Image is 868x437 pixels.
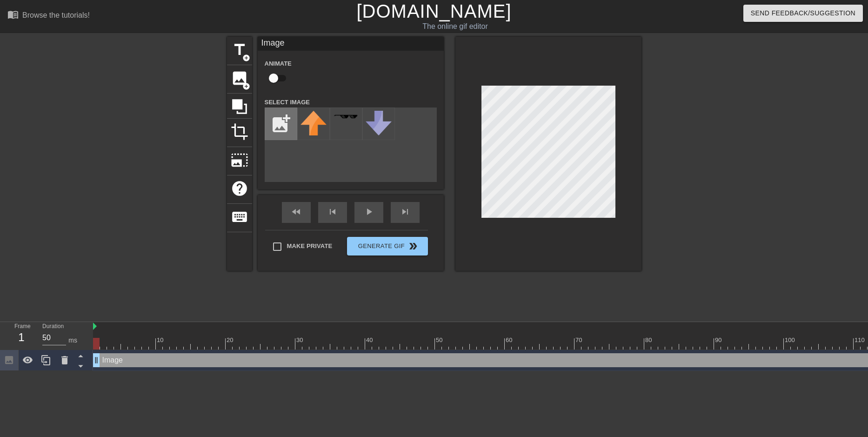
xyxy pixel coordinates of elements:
span: double_arrow [407,241,419,252]
span: play_arrow [363,206,374,217]
label: Duration [42,324,64,329]
img: deal-with-it.png [333,114,359,119]
span: keyboard [231,208,248,226]
span: help [231,180,248,197]
label: Select Image [265,98,310,107]
span: Make Private [287,242,333,251]
span: add_circle [242,54,250,62]
div: Browse the tutorials! [22,11,90,19]
button: Send Feedback/Suggestion [743,5,863,22]
img: downvote.png [366,111,392,135]
div: 40 [366,336,374,345]
div: 60 [506,336,514,345]
div: 50 [436,336,444,345]
div: 100 [785,336,796,345]
span: menu_book [7,9,19,20]
div: 30 [296,336,305,345]
div: The online gif editor [294,21,616,32]
img: upvote.png [300,111,327,135]
div: Image [258,37,444,51]
div: ms [68,336,77,345]
div: 90 [715,336,723,345]
span: crop [231,123,248,141]
a: [DOMAIN_NAME] [356,1,511,21]
div: Frame [7,322,35,349]
div: 10 [157,336,165,345]
label: Animate [265,59,292,68]
button: Generate Gif [347,237,427,255]
span: Send Feedback/Suggestion [751,7,855,19]
span: Generate Gif [351,241,424,252]
span: add_circle [242,82,250,90]
span: photo_size_select_large [231,151,248,169]
span: fast_rewind [291,206,302,217]
span: drag_handle [92,356,101,365]
div: 20 [227,336,235,345]
span: title [231,41,248,59]
div: 70 [575,336,584,345]
span: skip_next [400,206,411,217]
span: skip_previous [327,206,338,217]
div: 110 [855,336,866,345]
span: image [231,69,248,87]
div: 80 [645,336,654,345]
div: 1 [14,329,28,346]
a: Browse the tutorials! [7,9,90,23]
